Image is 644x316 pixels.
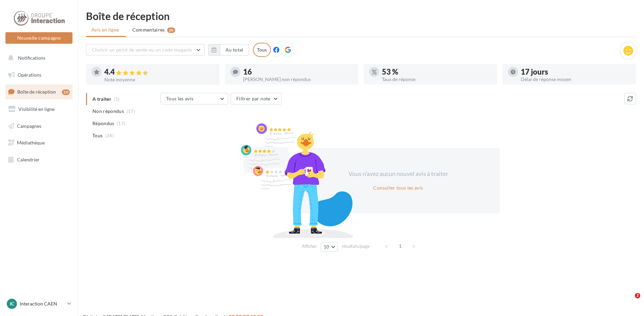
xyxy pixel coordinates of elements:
[127,108,135,114] span: (17)
[92,120,114,127] span: Répondus
[86,44,205,56] button: Choisir un point de vente ou un code magasin
[342,243,370,250] span: résultats/page
[208,44,249,56] button: Au total
[105,133,114,138] span: (34)
[253,43,271,57] div: Tous
[17,89,56,95] span: Boîte de réception
[92,132,103,139] span: Tous
[86,11,636,21] div: Boîte de réception
[132,26,165,33] span: Commentaires
[370,184,426,192] button: Consulter tous les avis
[20,300,65,307] p: Interaction CAEN
[104,68,214,76] div: 4.4
[117,121,125,126] span: (17)
[166,96,194,101] span: Tous les avis
[382,77,492,82] div: Taux de réponse
[521,68,630,76] div: 17 jours
[4,51,71,65] button: Notifications
[17,140,45,145] span: Médiathèque
[395,241,406,252] span: 1
[621,293,637,309] iframe: Intercom live chat
[340,170,456,178] div: Vous n'avez aucun nouvel avis à traiter
[92,108,124,115] span: Non répondus
[4,68,74,82] a: Opérations
[635,293,640,298] span: 2
[5,32,72,44] button: Nouvelle campagne
[62,90,70,95] div: 20
[4,119,74,133] a: Campagnes
[167,27,175,33] div: 20
[10,300,14,307] span: IC
[17,157,40,162] span: Calendrier
[4,102,74,116] a: Visibilité en ligne
[4,153,74,167] a: Calendrier
[521,77,630,82] div: Délai de réponse moyen
[243,77,353,82] div: [PERSON_NAME] non répondus
[324,244,329,250] span: 10
[17,123,41,129] span: Campagnes
[18,106,55,112] span: Visibilité en ligne
[160,93,228,104] button: Tous les avis
[104,77,214,82] div: Note moyenne
[243,68,353,76] div: 16
[382,68,492,76] div: 53 %
[5,297,72,310] a: IC Interaction CAEN
[18,55,45,61] span: Notifications
[231,93,282,104] button: Filtrer par note
[220,44,249,56] button: Au total
[92,47,192,53] span: Choisir un point de vente ou un code magasin
[302,243,317,250] span: Afficher
[4,84,74,99] a: Boîte de réception20
[4,136,74,150] a: Médiathèque
[18,72,41,78] span: Opérations
[321,242,338,252] button: 10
